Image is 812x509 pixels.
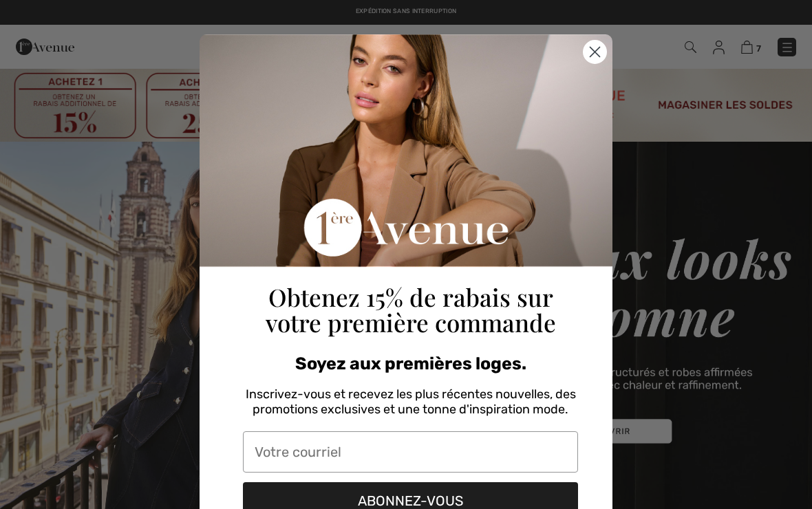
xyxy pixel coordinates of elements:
[583,40,607,64] button: Close dialog
[266,281,556,338] span: Obtenez 15% de rabais sur votre première commande
[246,387,576,417] span: Inscrivez-vous et recevez les plus récentes nouvelles, des promotions exclusives et une tonne d'i...
[243,431,578,473] input: Votre courriel
[295,354,526,373] span: Soyez aux premières loges.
